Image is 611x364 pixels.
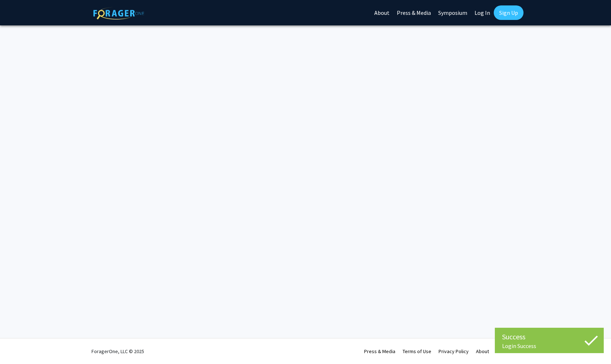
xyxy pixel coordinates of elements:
div: Success [502,331,596,342]
img: ForagerOne Logo [93,7,144,20]
div: ForagerOne, LLC © 2025 [91,339,144,364]
a: Terms of Use [403,348,431,355]
a: Privacy Policy [439,348,469,355]
div: Login Success [502,342,596,349]
a: Press & Media [364,348,395,355]
a: Sign Up [494,5,524,20]
a: About [476,348,489,355]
